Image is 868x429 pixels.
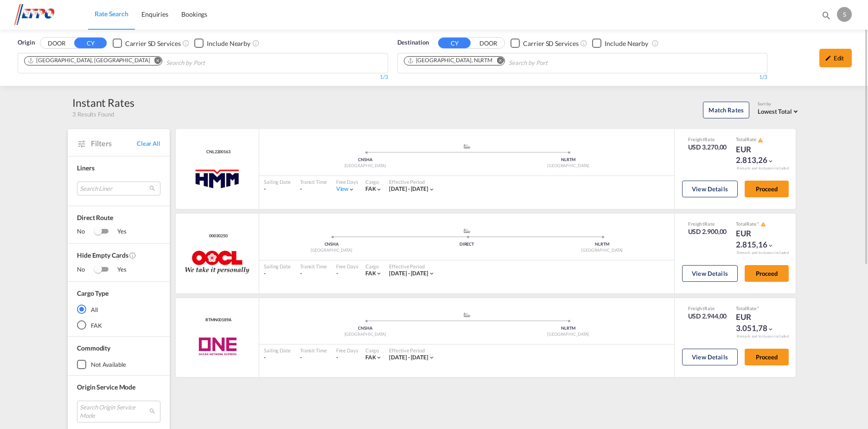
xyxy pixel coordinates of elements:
div: EUR 2.815,16 [736,228,782,250]
span: No [77,227,94,236]
span: Enquiries [141,10,168,18]
img: ONE [188,335,247,358]
md-icon: Activate this filter to exclude rate cards without rates. [129,252,136,259]
div: Rotterdam, NLRTM [407,57,493,65]
div: Freight Rate [688,305,727,312]
span: Yes [108,265,127,274]
div: Carrier SD Services [523,39,578,48]
span: 00030250 [207,233,227,239]
span: [DATE] - [DATE] [389,354,428,361]
md-icon: icon-magnify [821,10,831,20]
div: [GEOGRAPHIC_DATA] [264,331,467,338]
img: HMM [193,166,242,189]
div: [GEOGRAPHIC_DATA] [264,163,467,169]
img: OOCL [185,251,250,274]
span: FAK [365,354,376,361]
span: Clear All [137,139,160,148]
md-icon: icon-chevron-down [376,186,382,193]
div: s [837,7,852,22]
div: - [300,185,327,193]
div: Cargo [365,263,383,270]
div: Contract / Rate Agreement / Tariff / Spot Pricing Reference Number: CNL2200163 [204,149,230,155]
md-icon: assets/icons/custom/ship-fill.svg [461,228,472,233]
div: - [336,354,338,362]
div: Contract / Rate Agreement / Tariff / Spot Pricing Reference Number: 00030250 [207,233,227,239]
div: Include Nearby [207,39,250,48]
button: Proceed [745,349,789,365]
md-radio-button: All [77,305,160,314]
span: FAK [365,270,376,277]
div: EUR 3.051,78 [736,312,782,334]
div: Effective Period [389,347,435,354]
md-icon: icon-chevron-down [428,186,435,193]
div: CNSHA [264,325,467,331]
div: 1/3 [397,73,768,81]
button: Remove [148,57,162,66]
button: Proceed [745,265,789,282]
div: Cargo [365,178,383,185]
md-checkbox: Checkbox No Ink [113,38,180,48]
div: NLRTM [534,241,670,247]
button: Proceed [745,181,789,197]
button: DOOR [40,38,73,49]
div: USD 2.900,00 [688,227,727,236]
md-icon: Unchecked: Ignores neighbouring ports when fetching rates.Checked : Includes neighbouring ports w... [651,39,659,47]
div: Transit Time [300,263,327,270]
div: 11 Aug 2025 - 31 Aug 2025 [389,270,428,278]
span: Direct Route [77,213,160,227]
div: Shanghai, CNSHA [27,57,150,65]
div: [GEOGRAPHIC_DATA] [467,163,670,169]
span: Subject to Remarks [756,305,759,311]
md-checkbox: Checkbox No Ink [592,38,648,48]
span: Destination [397,38,429,47]
span: Hide Empty Cards [77,251,160,265]
div: - [264,270,291,278]
span: Origin [18,38,34,47]
div: not available [91,360,126,369]
md-icon: icon-pencil [825,55,831,61]
md-icon: assets/icons/custom/ship-fill.svg [461,144,472,149]
div: icon-magnify [821,10,831,24]
div: DIRECT [399,241,535,247]
span: CNL2200163 [204,149,230,155]
div: Include Nearby [605,39,648,48]
span: Subject to Remarks [756,221,760,227]
md-radio-button: FAK [77,320,160,330]
md-icon: icon-chevron-down [376,270,382,277]
button: View Details [682,181,738,197]
div: - [300,354,327,362]
div: Free Days [336,178,358,185]
div: Free Days [336,263,358,270]
button: CY [74,38,107,48]
div: CNSHA [264,157,467,163]
md-chips-wrap: Chips container. Use arrow keys to select chips. [402,53,601,71]
div: Carrier SD Services [125,39,180,48]
div: 07 Aug 2025 - 31 Aug 2025 [389,354,428,362]
md-icon: icon-chevron-down [767,326,774,332]
md-chips-wrap: Chips container. Use arrow keys to select chips. [23,53,258,71]
span: Rate Search [95,10,128,18]
div: Effective Period [389,263,435,270]
div: USD 3.270,00 [688,143,727,152]
div: NLRTM [467,157,670,163]
input: Search by Port [166,56,254,71]
button: View Details [682,265,738,282]
button: Match Rates [703,102,749,118]
div: [GEOGRAPHIC_DATA] [534,247,670,253]
div: Cargo Type [77,289,108,298]
div: USD 2.944,00 [688,312,727,321]
div: Total Rate [736,305,782,312]
div: Freight Rate [688,136,727,143]
input: Search by Port [509,56,597,71]
md-icon: Unchecked: Search for CY (Container Yard) services for all selected carriers.Checked : Search for... [182,39,190,47]
md-checkbox: Checkbox No Ink [511,38,578,48]
div: icon-pencilEdit [819,49,852,67]
md-icon: icon-chevron-down [428,354,435,361]
md-icon: icon-alert [758,137,763,143]
div: - [264,354,291,362]
span: [DATE] - [DATE] [389,270,428,277]
button: DOOR [472,38,504,49]
div: 01 Aug 2025 - 14 Aug 2025 [389,185,428,193]
span: Bookings [181,10,207,18]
